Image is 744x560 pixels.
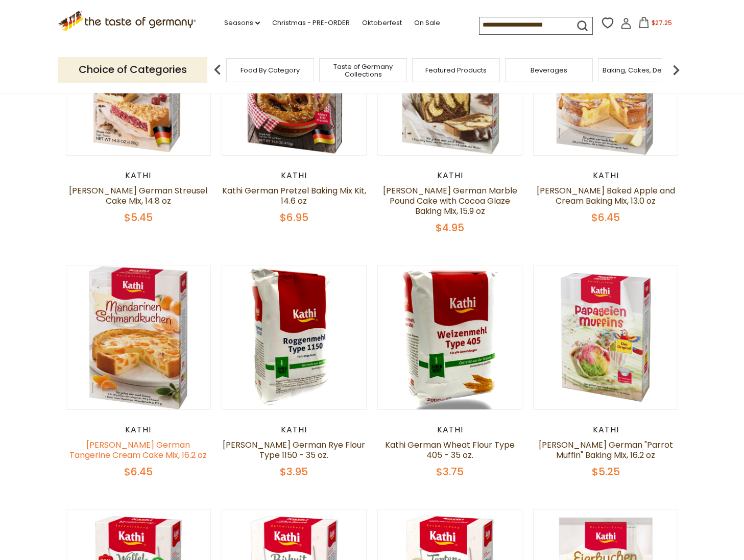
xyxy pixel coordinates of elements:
[223,439,365,461] a: [PERSON_NAME] German Rye Flour Type 1150 - 35 oz.
[634,17,677,32] button: $27.25
[222,265,367,410] img: Kathi
[414,17,440,29] a: On Sale
[222,425,367,435] div: Kathi
[537,185,675,207] a: [PERSON_NAME] Baked Apple and Cream Baking Mix, 13.0 oz
[534,265,678,410] img: Kathi
[124,210,153,225] span: $5.45
[377,425,523,435] div: Kathi
[603,66,682,74] a: Baking, Cakes, Desserts
[666,60,686,80] img: next arrow
[241,66,300,74] a: Food By Category
[58,57,207,82] p: Choice of Categories
[436,221,464,235] span: $4.95
[539,439,673,461] a: [PERSON_NAME] German "Parrot Muffin" Baking Mix, 16.2 oz
[436,465,464,479] span: $3.75
[222,171,367,181] div: Kathi
[533,171,679,181] div: Kathi
[591,210,620,225] span: $6.45
[425,66,487,74] a: Featured Products
[280,210,308,225] span: $6.95
[66,425,211,435] div: Kathi
[222,185,366,207] a: Kathi German Pretzel Baking Mix Kit, 14.6 oz
[385,439,515,461] a: Kathi German Wheat Flour Type 405 - 35 oz.
[66,171,211,181] div: Kathi
[531,66,567,74] a: Beverages
[652,18,672,27] span: $27.25
[377,171,523,181] div: Kathi
[383,185,517,217] a: [PERSON_NAME] German Marble Pound Cake with Cocoa Glaze Baking Mix, 15.9 oz
[322,63,404,78] a: Taste of Germany Collections
[378,265,522,410] img: Kathi
[69,185,207,207] a: [PERSON_NAME] German Streusel Cake Mix, 14.8 oz
[533,425,679,435] div: Kathi
[207,60,228,80] img: previous arrow
[224,17,260,29] a: Seasons
[69,439,207,461] a: [PERSON_NAME] German Tangerine Cream Cake Mix, 16.2 oz
[66,265,211,410] img: Kathi
[592,465,620,479] span: $5.25
[124,465,153,479] span: $6.45
[280,465,308,479] span: $3.95
[362,17,402,29] a: Oktoberfest
[272,17,350,29] a: Christmas - PRE-ORDER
